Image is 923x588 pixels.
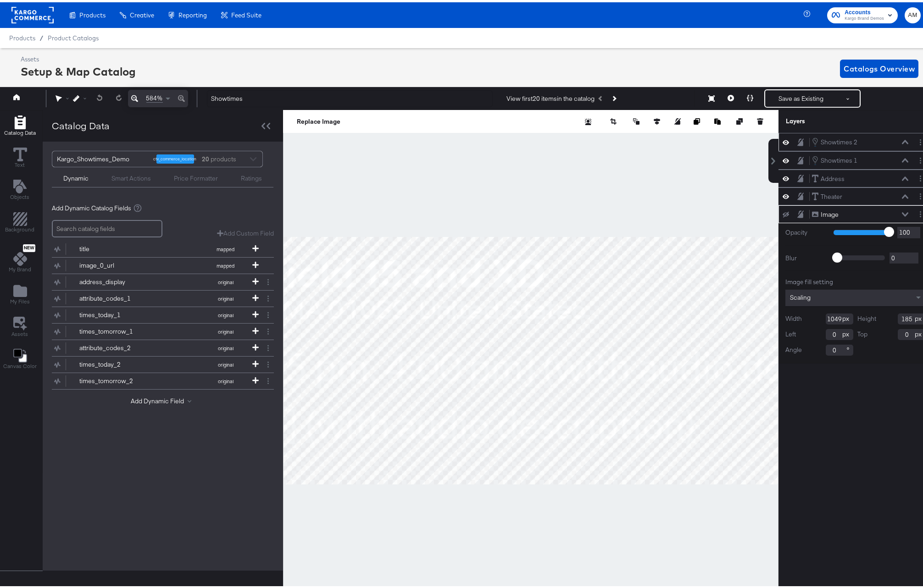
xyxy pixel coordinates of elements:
div: Image [821,208,839,217]
div: times_tomorrow_1 [79,325,146,334]
div: image_0_urlmapped [52,255,274,271]
div: Assets [21,53,136,61]
span: original [200,326,251,333]
div: Setup & Map Catalog [21,61,136,77]
span: original [200,343,251,349]
button: Address [812,172,845,181]
div: times_today_1original [52,305,274,321]
label: Top [858,328,868,336]
div: Price Formatter [174,172,218,181]
button: Theater [812,190,843,199]
svg: Remove background [585,116,591,123]
strong: 20 [201,149,211,165]
svg: Copy image [694,116,700,122]
button: attribute_codes_1original [52,288,262,304]
div: attribute_codes_2original [52,338,274,354]
label: Blur [785,252,827,260]
button: address_displayoriginal [52,272,262,288]
div: times_tomorrow_1original [52,321,274,337]
label: Left [785,328,796,336]
button: Text [8,143,33,170]
button: image_0_urlmapped [52,255,262,271]
div: attribute_codes_1original [52,288,274,304]
a: Product Catalogs [48,32,99,39]
span: Objects [11,191,30,198]
label: Height [858,312,877,321]
div: attribute_codes_2 [79,341,146,350]
span: Kargo Brand Demos [845,13,884,20]
div: Theater [821,190,842,199]
span: AM [908,8,917,18]
button: titlemapped [52,239,262,255]
span: Products [79,9,106,16]
div: times_today_2 [79,358,146,367]
span: / [35,32,48,39]
button: times_tomorrow_2original [52,371,262,387]
span: original [200,310,251,316]
div: Address [821,172,845,181]
button: Next Product [607,88,620,104]
span: original [200,293,251,300]
span: Accounts [845,5,884,15]
span: Text [15,159,25,166]
button: Paste image [714,115,723,124]
div: ctv_commerce_location [156,152,194,161]
div: Showtimes 1 [821,154,857,163]
button: Assets [6,312,34,338]
input: Search catalog fields [52,218,162,236]
span: mapped [200,260,251,267]
div: Catalog Data [52,117,110,130]
span: Creative [130,9,154,16]
div: title [79,242,146,251]
button: Add Dynamic Field [131,395,195,403]
button: Add Files [5,280,35,306]
span: original [200,277,251,283]
span: mapped [200,244,251,250]
span: Catalog Data [4,127,36,134]
label: Width [785,312,802,321]
span: original [200,359,251,366]
button: AM [905,5,921,21]
div: attribute_codes_1 [79,292,146,301]
span: My Files [10,296,30,303]
button: Save as Existing [765,88,837,104]
span: Assets [12,328,28,335]
div: Layers [786,115,879,123]
div: Smart Actions [111,172,151,181]
button: AccountsKargo Brand Demos [827,5,898,21]
span: Add Dynamic Catalog Fields [52,202,131,210]
button: times_today_1original [52,305,262,321]
label: Opacity [785,226,827,235]
span: Catalogs Overview [844,60,915,73]
button: Showtimes 1 [812,153,858,163]
svg: Paste image [714,116,721,122]
div: times_tomorrow_2original [52,371,274,387]
label: Angle [785,343,802,352]
div: address_display [79,275,146,284]
div: Kargo_Showtimes_Demo [57,149,150,165]
div: times_today_1 [79,308,146,317]
div: Ratings [241,172,262,181]
span: Products [9,32,35,39]
div: address_displayoriginal [52,272,274,288]
button: Replace Image [297,115,340,124]
span: New [23,243,35,249]
button: NewMy Brand [3,240,37,274]
div: products [201,149,228,165]
span: original [200,376,251,382]
span: 584% [146,92,163,100]
button: Add Custom Field [217,227,274,236]
button: attribute_codes_2original [52,338,262,354]
div: View first 20 items in the catalog [506,92,595,101]
div: image_0_url [79,259,146,268]
button: times_today_2original [52,354,262,370]
div: times_today_2original [52,354,274,370]
div: titlemapped [52,239,274,255]
span: Feed Suite [231,9,261,16]
span: Canvas Color [3,360,37,368]
span: Reporting [178,9,207,16]
div: Dynamic [63,172,89,181]
button: Copy image [694,115,703,124]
